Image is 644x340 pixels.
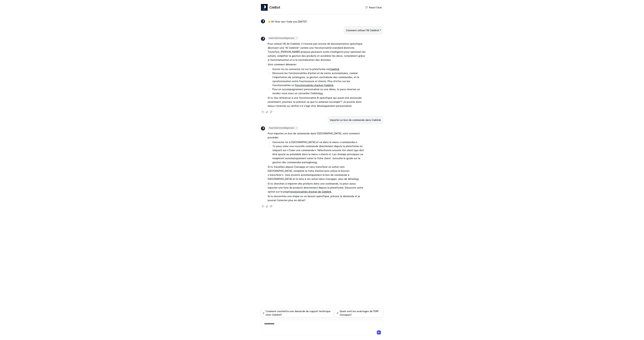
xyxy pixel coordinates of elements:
a: Cieblink [330,68,339,71]
p: Comment utiliser l'AI Cieblink ? [346,28,381,32]
span: Searched knowledge base [268,126,299,130]
a: ici [314,161,317,164]
p: Pour importer un bon de commande dans [GEOGRAPHIC_DATA], voici comment procéder : [268,131,366,140]
span: Searched knowledge base [268,36,299,40]
p: Si tu travailles depuis Cienapps et veux transférer un achat vers [GEOGRAPHIC_DATA], complète la ... [268,165,366,181]
p: Si tu rencontres une étape ou un besoin spécifique, précise ta demande et je pourrai t’orienter p... [268,194,366,202]
p: Voici comment démarrer : [268,62,366,66]
li: Tu peux créer une nouvelle commande directement depuis la plateforme en cliquant sur « Créer une ... [271,144,366,164]
p: Si tu fais référence à une fonctionnalité AI spécifique qui aurait été annoncée récemment, pourra... [268,96,366,108]
button: Quels sont les avantages de l'ERP Cienapps? [335,308,383,318]
li: Pour un accompagnement personnalisé ou une démo, tu peux réserver un rendez-vous avec un conseill... [271,87,366,95]
button: Reset Chat [364,5,383,10]
li: Connecte-toi à [GEOGRAPHIC_DATA] et va dans le menu « commandes ». [271,140,366,144]
p: Si tu cherches à importer des produits dans une commande, tu peux aussi importer une liste de pro... [268,182,366,194]
li: Inscris-toi ou connecte-toi sur la plateforme via . [271,67,366,71]
li: Découvre les fonctionnalités d’achat et de vente automatisées, comme l’importation de catalogues,... [271,71,366,87]
img: Widget [261,19,265,23]
p: 👋 Hi! How can I help you [DATE]? [268,20,307,24]
img: Widget [261,126,265,130]
h2: CieBot [269,5,280,10]
button: Comment soumettre une demande de support technique chez Cieblink? [261,308,334,318]
p: Importer un bon de commande dans Cieblink [330,118,381,122]
a: ici [356,177,359,180]
a: fonctionnalités d’achat de Cieblink [289,190,331,193]
a: ici [320,92,323,95]
p: Pour utiliser l’AI de Cieblink, il n’existe pas encore de documentation spécifique décrivant une ... [268,42,366,62]
a: Fonctionnalités d’achat Cieblink [295,84,333,87]
img: Widget [261,37,265,41]
img: Widget [261,4,268,11]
